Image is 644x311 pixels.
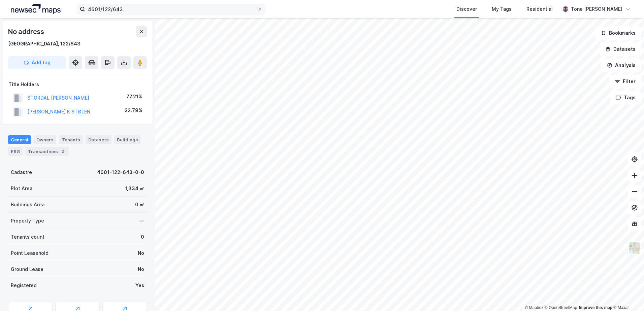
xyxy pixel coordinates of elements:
div: Owners [34,135,56,144]
div: 4601-122-643-0-0 [97,168,144,176]
div: Yes [135,281,144,289]
button: Add tag [8,56,66,69]
div: 77.21% [126,93,142,101]
div: No [138,249,144,257]
div: Title Holders [8,80,147,89]
div: Transactions [25,147,69,156]
button: Bookmarks [595,26,641,40]
div: Tenants [59,135,83,144]
a: OpenStreetMap [545,305,577,310]
div: Tone [PERSON_NAME] [571,5,622,13]
div: Tenants count [11,233,44,241]
div: Datasets [86,135,111,144]
img: Z [628,242,641,254]
div: [GEOGRAPHIC_DATA], 122/643 [8,40,80,48]
div: ESG [8,147,23,156]
div: 22.79% [125,106,142,114]
div: — [139,217,144,225]
div: Point Leasehold [11,249,49,257]
div: Ground Lease [11,265,43,273]
div: Buildings [114,135,141,144]
div: Residential [526,5,553,13]
a: Improve this map [579,305,612,310]
div: Plot Area [11,184,32,193]
button: Filter [609,75,641,88]
button: Datasets [600,42,641,56]
div: Discover [456,5,477,13]
div: 0 ㎡ [135,201,144,209]
button: Analysis [601,59,641,72]
div: Property Type [11,217,44,225]
img: logo.a4113a55bc3d86da70a041830d287a7e.svg [11,4,61,14]
input: Search by address, cadastre, landlords, tenants or people [85,4,257,14]
iframe: Chat Widget [610,279,644,311]
button: Tags [610,91,641,104]
div: 2 [59,148,66,155]
div: 1,334 ㎡ [125,184,144,193]
a: Mapbox [525,305,543,310]
div: Registered [11,281,37,289]
div: Cadastre [11,168,32,176]
div: No address [8,26,45,37]
div: 0 [141,233,144,241]
div: No [138,265,144,273]
div: General [8,135,31,144]
div: Buildings Area [11,201,44,209]
div: My Tags [492,5,512,13]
